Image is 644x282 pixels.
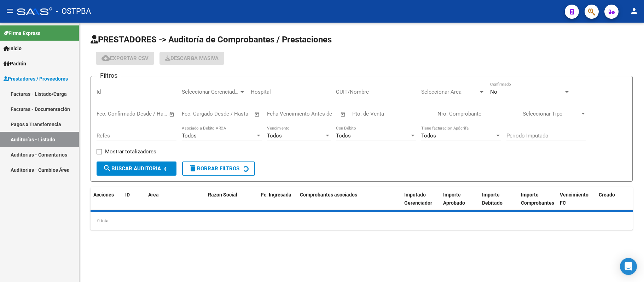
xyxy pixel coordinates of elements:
datatable-header-cell: Area [145,187,195,218]
span: Padrón [4,60,26,67]
datatable-header-cell: ID [122,187,145,218]
datatable-header-cell: Fc. Ingresada [258,187,297,218]
span: Comprobantes asociados [300,192,357,198]
button: Open calendar [339,110,347,118]
datatable-header-cell: Comprobantes asociados [297,187,401,218]
datatable-header-cell: Creado [596,187,635,218]
div: 0 total [91,212,633,230]
datatable-header-cell: Vencimiento FC [557,187,596,218]
span: Borrar Filtros [188,165,239,172]
span: No [490,89,497,95]
input: Fecha inicio [97,111,125,117]
button: Buscar Auditoria [97,161,176,176]
span: Importe Debitado [482,192,503,206]
mat-icon: person [630,7,638,15]
span: Todos [336,133,351,139]
span: Seleccionar Area [421,89,478,95]
input: Fecha inicio [182,111,210,117]
span: Prestadores / Proveedores [4,75,68,83]
h3: Filtros [97,71,121,81]
span: ID [125,192,130,198]
span: Fc. Ingresada [261,192,291,198]
span: PRESTADORES -> Auditoría de Comprobantes / Prestaciones [91,35,332,45]
button: Borrar Filtros [182,161,255,176]
mat-icon: delete [188,164,197,172]
datatable-header-cell: Importe Debitado [479,187,518,218]
span: Mostrar totalizadores [105,147,156,156]
datatable-header-cell: Imputado Gerenciador [401,187,440,218]
span: Area [148,192,159,198]
button: Exportar CSV [96,52,154,65]
span: Importe Aprobado [443,192,465,206]
div: Open Intercom Messenger [620,258,637,275]
datatable-header-cell: Importe Aprobado [440,187,479,218]
span: Todos [182,133,197,139]
span: Exportar CSV [101,55,149,61]
button: Open calendar [168,110,176,118]
span: Seleccionar Tipo [523,111,580,117]
span: Acciones [93,192,114,198]
span: Buscar Auditoria [103,165,161,172]
span: Inicio [4,45,22,52]
datatable-header-cell: Razon Social [205,187,258,218]
datatable-header-cell: Importe Comprobantes [518,187,557,218]
datatable-header-cell: Acciones [91,187,122,218]
mat-icon: cloud_download [101,54,110,62]
button: Open calendar [253,110,261,118]
mat-icon: search [103,164,111,172]
span: Vencimiento FC [560,192,588,206]
span: Todos [421,133,436,139]
input: Fecha fin [217,111,251,117]
span: Descarga Masiva [165,55,219,61]
span: Firma Express [4,29,40,37]
span: Todos [267,133,282,139]
span: - OSTPBA [56,4,91,19]
span: Seleccionar Gerenciador [182,89,239,95]
app-download-masive: Descarga masiva de comprobantes (adjuntos) [159,52,224,65]
input: Fecha fin [132,111,166,117]
button: Descarga Masiva [159,52,224,65]
span: Razon Social [208,192,237,198]
span: Imputado Gerenciador [404,192,432,206]
mat-icon: menu [6,7,14,15]
span: Importe Comprobantes [521,192,554,206]
span: Creado [599,192,615,198]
